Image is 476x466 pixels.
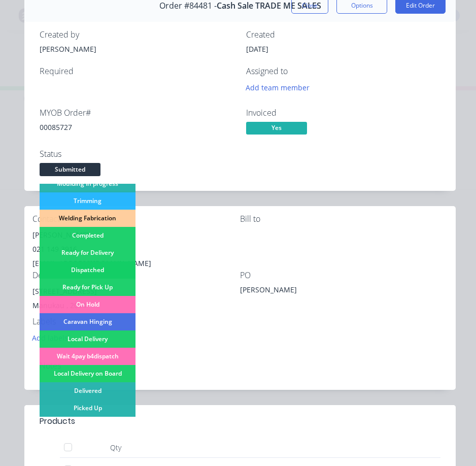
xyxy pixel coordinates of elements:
span: Yes [246,122,307,135]
div: Moulding in progress [40,175,135,192]
div: Welding Fabrication [40,210,135,227]
div: Deliver to [32,271,240,280]
div: Trimming [40,192,135,210]
div: Dispatched [40,261,135,279]
div: Caravan Hinging [40,313,135,330]
div: Manukau , 2014 [32,298,240,313]
div: 021 149 3916 [32,242,240,256]
div: Contact [32,214,240,224]
div: [PERSON_NAME] [240,284,367,298]
div: Delivered [40,382,135,400]
div: [PERSON_NAME] [32,228,240,242]
span: [DATE] [246,44,268,54]
div: Picked Up [40,400,135,417]
button: Add team member [246,81,315,94]
div: [STREET_ADDRESS]Manukau , 2014 [32,284,240,317]
div: Local Delivery on Board [40,365,135,382]
div: [PERSON_NAME] [40,44,234,54]
div: MYOB Order # [40,108,234,118]
button: Submitted [40,163,100,178]
div: [STREET_ADDRESS] [32,284,240,298]
span: Order #84481 - [159,1,217,11]
div: Required [40,66,234,76]
div: Status [40,149,234,159]
div: Bill to [240,214,448,224]
div: Completed [40,227,135,244]
div: Labels [32,317,240,326]
div: On Hold [40,296,135,313]
div: Created [246,30,440,40]
div: Ready for Delivery [40,244,135,261]
button: Add team member [241,81,315,94]
div: Notes [40,361,440,371]
div: Assigned to [246,66,440,76]
span: Cash Sale TRADE ME SALES [217,1,321,11]
div: Local Delivery [40,330,135,348]
span: Submitted [40,163,100,176]
div: Qty [85,438,146,458]
div: Ready for Pick Up [40,279,135,296]
div: Invoiced [246,108,440,118]
div: 00085727 [40,122,234,132]
div: Products [40,415,75,427]
button: Add labels [27,330,74,344]
div: [EMAIL_ADDRESS][DOMAIN_NAME] [32,256,240,271]
div: Wait 4pay b4dispatch [40,348,135,365]
div: Created by [40,30,234,40]
div: [PERSON_NAME]021 149 3916[EMAIL_ADDRESS][DOMAIN_NAME] [32,228,240,271]
div: PO [240,271,448,280]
